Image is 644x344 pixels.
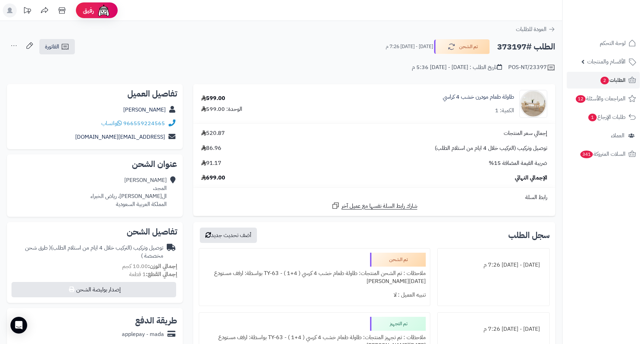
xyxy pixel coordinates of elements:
button: إصدار بوليصة الشحن [11,282,176,297]
a: المراجعات والأسئلة12 [567,90,640,107]
h2: تفاصيل العميل [13,90,177,98]
div: applepay - mada [122,330,164,338]
div: ملاحظات : تم الشحن المنتجات: طاولة طعام خشب 4 كرسي ( 4+1 ) - TY-63 بواسطة: ارفف مستودع [DATE][PER... [203,267,426,288]
span: 699.00 [201,174,225,182]
div: الوحدة: 599.00 [201,105,242,113]
div: الكمية: 1 [495,107,514,115]
a: واتساب [101,119,122,128]
div: توصيل وتركيب (التركيب خلال 4 ايام من استلام الطلب) [13,244,163,260]
span: 2 [600,76,609,85]
span: 520.87 [201,129,225,137]
span: 12 [575,95,586,103]
small: 1 قطعة [129,270,177,278]
div: Open Intercom Messenger [10,317,27,334]
div: 599.00 [201,94,225,102]
a: العملاء [567,127,640,144]
button: أضف تحديث جديد [200,228,257,243]
small: [DATE] - [DATE] 7:26 م [386,43,433,50]
div: تم التجهيز [370,317,426,331]
a: [EMAIL_ADDRESS][DOMAIN_NAME] [75,133,165,141]
strong: إجمالي القطع: [146,270,177,278]
span: شارك رابط السلة نفسها مع عميل آخر [341,202,417,210]
h2: الطلب #373197 [497,40,555,54]
span: 91.17 [201,159,221,167]
a: طاولة طعام مودرن خشب 4 كراسي [443,93,514,101]
span: المراجعات والأسئلة [575,94,626,104]
a: الفاتورة [39,39,75,54]
a: السلات المتروكة341 [567,146,640,162]
span: لوحة التحكم [600,38,626,48]
span: الأقسام والمنتجات [587,57,626,67]
span: 341 [580,150,593,159]
div: رابط السلة [196,193,552,201]
h2: عنوان الشحن [13,160,177,168]
span: طلبات الإرجاع [588,112,626,122]
img: ai-face.png [97,3,111,17]
span: العملاء [611,131,625,140]
strong: إجمالي الوزن: [148,262,177,270]
div: [DATE] - [DATE] 7:26 م [442,322,545,336]
div: تاريخ الطلب : [DATE] - [DATE] 5:36 م [412,63,502,71]
span: الفاتورة [45,43,59,51]
img: 1752667706-1-90x90.jpg [520,90,547,118]
a: شارك رابط السلة نفسها مع عميل آخر [331,201,417,210]
div: تنبيه العميل : لا [203,288,426,302]
span: الإجمالي النهائي [515,174,547,182]
span: العودة للطلبات [516,25,547,33]
span: 86.96 [201,144,221,152]
h2: تفاصيل الشحن [13,228,177,236]
img: logo-2.png [597,5,637,20]
a: 966559224565 [123,119,165,128]
a: العودة للطلبات [516,25,555,33]
div: [PERSON_NAME] المجد، ال[PERSON_NAME]، رياض الخبراء المملكة العربية السعودية [91,176,167,208]
span: ضريبة القيمة المضافة 15% [489,159,547,167]
span: الطلبات [600,75,626,85]
a: الطلبات2 [567,72,640,89]
span: رفيق [83,6,94,15]
span: توصيل وتركيب (التركيب خلال 4 ايام من استلام الطلب) [435,144,547,152]
span: ( طرق شحن مخصصة ) [25,244,163,260]
a: تحديثات المنصة [18,3,36,19]
a: طلبات الإرجاع1 [567,109,640,125]
span: السلات المتروكة [580,149,626,159]
span: 1 [588,113,597,122]
h2: طريقة الدفع [135,316,177,325]
a: لوحة التحكم [567,35,640,52]
div: [DATE] - [DATE] 7:26 م [442,258,545,272]
div: POS-NT/23397 [508,63,555,72]
a: [PERSON_NAME] [123,106,166,114]
h3: سجل الطلب [508,231,550,239]
div: تم الشحن [370,253,426,267]
span: إجمالي سعر المنتجات [504,129,547,137]
small: 10.00 كجم [122,262,177,270]
button: تم الشحن [434,39,490,54]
